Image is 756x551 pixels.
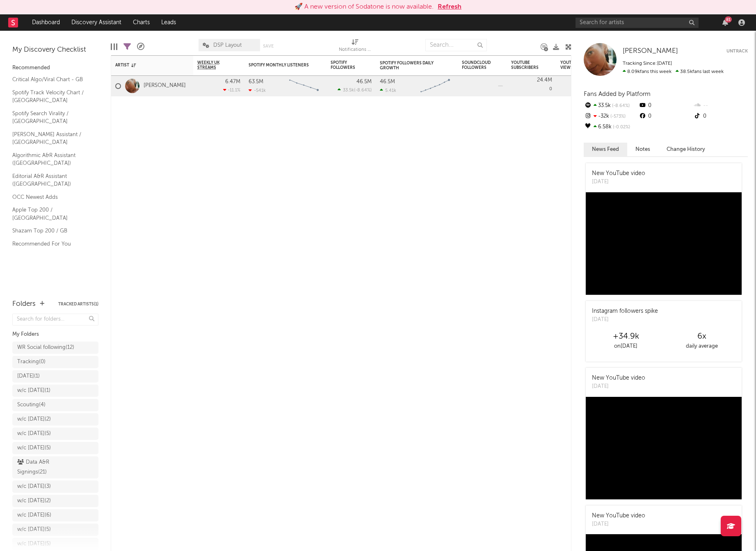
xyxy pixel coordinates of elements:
[592,307,658,316] div: Instagram followers spike
[12,130,90,147] a: [PERSON_NAME] Assistant / [GEOGRAPHIC_DATA]
[17,496,51,506] div: w/c [DATE] ( 2 )
[12,330,98,339] div: My Folders
[343,88,354,93] span: 33.5k
[12,226,90,235] a: Shazam Top 200 / GB
[17,414,51,424] div: w/c [DATE] ( 2 )
[612,125,630,130] span: -0.02 %
[658,143,713,156] button: Change History
[12,63,98,73] div: Recommended
[623,69,724,74] span: 38.5k fans last week
[560,76,601,96] div: 0
[12,509,98,521] a: w/c [DATE](6)
[17,510,51,520] div: w/c [DATE] ( 6 )
[225,79,240,84] div: 6.47M
[249,79,263,84] div: 63.5M
[223,87,240,93] div: -11.1 %
[12,239,90,248] a: Recommended For You
[123,35,131,59] div: Filters(1 of 1)
[592,520,645,528] div: [DATE]
[263,44,274,48] button: Save
[417,76,454,96] svg: Chart title
[664,342,740,351] div: daily average
[12,538,98,550] a: w/c [DATE](5)
[592,374,645,383] div: New YouTube video
[560,60,589,70] div: YouTube Views
[12,480,98,493] a: w/c [DATE](3)
[127,14,155,31] a: Charts
[588,342,664,351] div: on [DATE]
[12,205,90,222] a: Apple Top 200 / [GEOGRAPHIC_DATA]
[592,512,645,520] div: New YouTube video
[623,61,672,66] span: Tracking Since: [DATE]
[609,114,626,119] span: -573 %
[331,60,359,70] div: Spotify Followers
[249,63,310,68] div: Spotify Monthly Listeners
[213,43,242,48] span: DSP Layout
[462,60,491,70] div: SoundCloud Followers
[592,383,645,391] div: [DATE]
[664,332,740,342] div: 6 x
[12,314,98,326] input: Search for folders...
[339,35,372,59] div: Notifications (Artist)
[355,88,370,93] span: -8.64 %
[144,82,186,89] a: [PERSON_NAME]
[627,143,658,156] button: Notes
[17,539,51,549] div: w/c [DATE] ( 5 )
[584,100,638,111] div: 33.5k
[17,343,74,353] div: WR Social following ( 12 )
[12,342,98,354] a: WR Social following(12)
[623,48,678,55] span: [PERSON_NAME]
[17,525,51,535] div: w/c [DATE] ( 5 )
[26,14,66,31] a: Dashboard
[638,111,693,122] div: 0
[12,442,98,454] a: w/c [DATE](5)
[438,2,461,12] button: Refresh
[249,88,266,93] div: -541k
[115,63,177,68] div: Artist
[17,371,40,381] div: [DATE] ( 1 )
[339,45,372,55] div: Notifications (Artist)
[592,316,658,324] div: [DATE]
[137,35,144,59] div: A&R Pipeline
[155,14,182,31] a: Leads
[725,16,732,23] div: 81
[17,482,51,492] div: w/c [DATE] ( 3 )
[12,524,98,536] a: w/c [DATE](5)
[584,111,638,122] div: -32k
[592,178,645,186] div: [DATE]
[623,69,671,74] span: 8.09k fans this week
[584,143,627,156] button: News Feed
[12,193,90,202] a: OCC Newest Adds
[58,302,98,306] button: Tracked Artists(1)
[623,47,678,55] a: [PERSON_NAME]
[638,100,693,111] div: 0
[722,19,728,26] button: 81
[12,413,98,426] a: w/c [DATE](2)
[12,151,90,168] a: Algorithmic A&R Assistant ([GEOGRAPHIC_DATA])
[693,100,748,111] div: --
[17,443,51,453] div: w/c [DATE] ( 5 )
[12,172,90,189] a: Editorial A&R Assistant ([GEOGRAPHIC_DATA])
[338,87,372,93] div: ( )
[584,91,651,97] span: Fans Added by Platform
[17,357,46,367] div: Tracking ( 0 )
[12,370,98,383] a: [DATE](1)
[111,35,117,59] div: Edit Columns
[12,299,36,309] div: Folders
[380,61,441,71] div: Spotify Followers Daily Growth
[511,76,552,96] div: 0
[12,428,98,440] a: w/c [DATE](5)
[588,332,664,342] div: +34.9k
[576,18,699,28] input: Search for artists
[584,122,638,132] div: 6.58k
[12,75,90,84] a: Critical Algo/Viral Chart - GB
[295,2,434,12] div: 🚀 A new version of Sodatone is now available.
[693,111,748,122] div: 0
[12,385,98,397] a: w/c [DATE](1)
[17,429,51,439] div: w/c [DATE] ( 5 )
[285,76,322,96] svg: Chart title
[380,79,395,84] div: 46.5M
[380,88,396,93] div: 5.41k
[12,456,98,478] a: Data A&R Signings(21)
[537,77,552,83] div: 24.4M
